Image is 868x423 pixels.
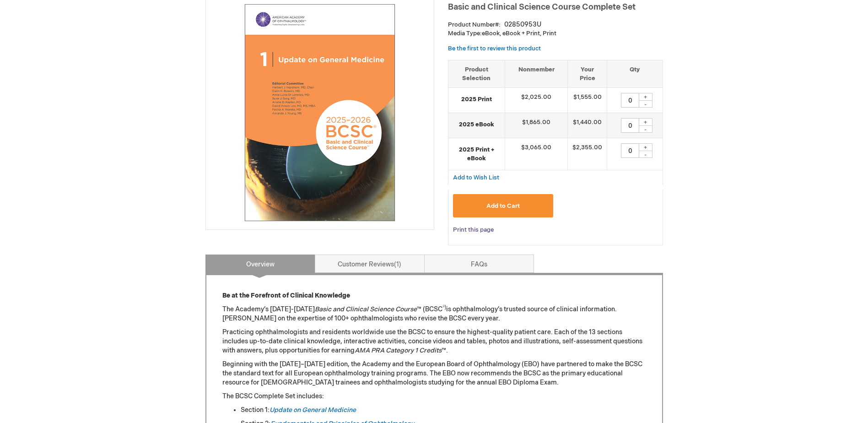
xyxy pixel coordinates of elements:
input: Qty [621,143,639,158]
span: Add to Cart [486,202,520,210]
th: Nonmember [505,60,568,87]
a: Overview [205,255,315,273]
div: - [639,125,652,133]
strong: Be at the Forefront of Clinical Knowledge [222,292,350,299]
li: Section 1: [241,406,646,415]
div: - [639,100,652,108]
div: + [639,93,652,101]
input: Qty [621,93,639,108]
button: Add to Cart [453,194,554,217]
td: $1,865.00 [505,113,568,138]
sup: ®) [442,305,446,310]
div: + [639,143,652,151]
a: Add to Wish List [453,174,499,181]
em: Basic and Clinical Science Course [315,305,417,313]
td: $3,065.00 [505,138,568,170]
p: The Academy’s [DATE]-[DATE] ™ (BCSC is ophthalmology’s trusted source of clinical information. [P... [222,305,646,323]
p: eBook, eBook + Print, Print [448,29,663,38]
p: Practicing ophthalmologists and residents worldwide use the BCSC to ensure the highest-quality pa... [222,328,646,355]
span: 1 [394,260,401,268]
a: Be the first to review this product [448,45,541,52]
strong: 2025 eBook [453,120,501,129]
img: Basic and Clinical Science Course Complete Set [210,3,429,222]
a: Customer Reviews1 [315,255,425,273]
div: 02850953U [504,20,541,29]
a: Print this page [453,224,494,236]
td: $2,025.00 [505,88,568,113]
input: Qty [621,118,639,133]
th: Your Price [568,60,607,87]
div: - [639,151,652,158]
em: AMA PRA Category 1 Credits [355,347,442,354]
th: Qty [607,60,663,87]
p: The BCSC Complete Set includes: [222,392,646,401]
a: Update on General Medicine [270,406,356,414]
td: $2,355.00 [568,138,607,170]
strong: 2025 Print + eBook [453,146,501,163]
a: FAQs [424,255,534,273]
div: + [639,118,652,126]
span: Add to Wish List [453,174,499,181]
strong: Media Type: [448,30,482,37]
td: $1,440.00 [568,113,607,138]
strong: Product Number [448,21,501,28]
td: $1,555.00 [568,88,607,113]
strong: 2025 Print [453,95,501,104]
span: Basic and Clinical Science Course Complete Set [448,2,636,12]
th: Product Selection [448,60,505,87]
p: Beginning with the [DATE]–[DATE] edition, the Academy and the European Board of Ophthalmology (EB... [222,360,646,387]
